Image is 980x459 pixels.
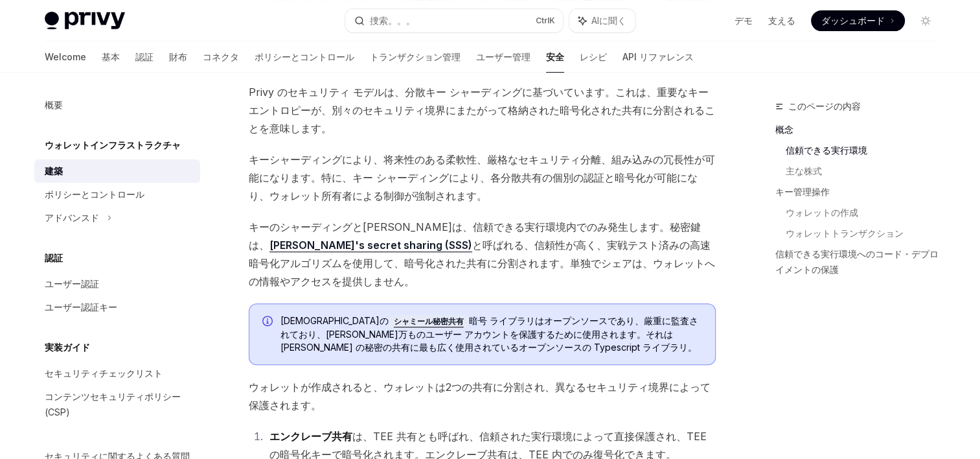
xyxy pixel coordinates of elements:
span: ウォレットが作成されると、ウォレットは2つの共有に分割され、異なるセキュリティ境界によって保護されます。 [249,378,716,414]
a: 信頼できる実行環境へのコード・デプロイメントの保護 [775,244,946,280]
font: コネクタ [203,51,239,64]
a: ウォレットの作成 [786,202,946,223]
span: キーのシャーディングと[PERSON_NAME]は、信頼できる実行環境内でのみ発生します。秘密鍵は、 と呼ばれる、信頼性が高く、実戦テスト済みの高速暗号化アルゴリズムを使用して、暗号化された共有... [249,218,716,290]
a: ポリシーとコントロール [34,183,200,206]
a: コンテンツセキュリティポリシー(CSP) [34,385,200,424]
button: ダークモードの切り替え [915,10,936,31]
font: 認証 [135,51,154,64]
a: 信頼できる実行環境 [786,140,946,161]
code: シャミール秘密共有 [389,315,469,328]
a: [PERSON_NAME]'s secret sharing (SSS) [269,239,472,252]
a: 建築 [34,159,200,183]
a: ポリシーとコントロール [255,41,354,73]
span: キーシャーディングにより、将来性のある柔軟性、厳格なセキュリティ分離、組み込みの冗長性が可能になります。特に、キー シャーディングにより、各分散共有の個別の認証と暗号化が可能になり、ウォレット所... [249,150,716,205]
h5: 認証 [45,250,63,266]
div: ポリシーとコントロール [45,187,144,202]
a: 概要 [34,93,200,117]
h5: ウォレットインフラストラクチャ [45,137,181,153]
div: 捜索。。。 [370,13,415,29]
div: アドバンスド [45,210,99,226]
h5: 実装ガイド [45,340,90,355]
font: API リファレンス [622,51,694,64]
a: ユーザー認証 [34,272,200,296]
div: ユーザー認証キー [45,300,117,315]
a: セキュリティチェックリスト [34,362,200,385]
div: ユーザー認証 [45,276,99,292]
a: 主な株式 [786,161,946,182]
a: レシピ [580,41,607,73]
a: 概念 [775,119,946,140]
a: デモ [735,14,753,27]
span: [DEMOGRAPHIC_DATA]の 暗号 ライブラリはオープンソースであり、厳重に監査されており、[PERSON_NAME]万ものユーザー アカウントを保護するために使用されます。それは [... [280,314,702,354]
a: ダッシュボード [811,10,905,31]
span: AIに聞く [591,14,626,27]
font: Welcome [45,51,86,64]
a: ユーザー認証キー [34,296,200,319]
button: 捜索。。。CtrlK [345,9,563,32]
a: 安全 [546,41,564,73]
font: ユーザー管理 [476,51,530,64]
font: 基本 [102,51,120,64]
a: シャミール秘密共有 [389,315,469,326]
font: ポリシーとコントロール [255,51,354,64]
img: ライトロゴ [45,12,125,30]
span: このページの内容 [788,99,861,114]
svg: 情報 [262,316,275,329]
strong: エンクレーブ共有 [269,430,352,443]
font: 財布 [169,51,187,64]
a: キー管理操作 [775,182,946,202]
font: Ctrl K [536,16,555,25]
span: Privy のセキュリティ モデルは、分散キー シャーディングに基づいています。これは、重要なキーエントロピーが、別々のセキュリティ境界にまたがって格納された暗号化された共有に分割されることを意... [249,83,716,137]
a: Welcome [45,41,86,73]
div: 概要 [45,97,63,113]
a: 認証 [135,41,154,73]
a: API リファレンス [622,41,694,73]
font: トランザクション管理 [370,51,461,64]
font: 安全 [546,51,564,64]
div: セキュリティチェックリスト [45,366,163,381]
a: ユーザー管理 [476,41,530,73]
a: コネクタ [203,41,239,73]
div: コンテンツセキュリティポリシー(CSP) [45,389,192,420]
button: AIに聞く [569,9,635,32]
font: レシピ [580,51,607,64]
a: ウォレットトランザクション [786,223,946,244]
a: 財布 [169,41,187,73]
a: 基本 [102,41,120,73]
a: トランザクション管理 [370,41,461,73]
div: 建築 [45,163,63,179]
span: ダッシュボード [821,14,885,27]
a: 支える [768,14,795,27]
